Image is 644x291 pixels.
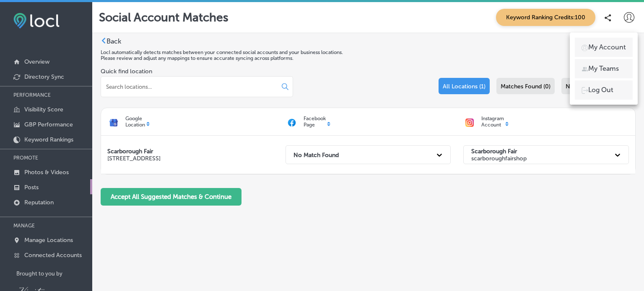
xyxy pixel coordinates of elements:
p: My Account [588,42,626,52]
p: My Teams [588,64,619,74]
p: Overview [24,58,49,65]
p: Reputation [24,199,54,206]
p: Connected Accounts [24,252,82,259]
p: Visibility Score [24,106,63,113]
a: My Account [575,38,633,57]
a: My Teams [575,59,633,78]
p: Directory Sync [24,73,64,80]
p: Manage Locations [24,237,73,244]
img: fda3e92497d09a02dc62c9cd864e3231.png [13,13,60,28]
p: Log Out [588,85,613,95]
p: GBP Performance [24,121,73,128]
p: Brought to you by [16,270,92,277]
p: Posts [24,184,39,191]
a: Log Out [575,80,633,100]
p: Photos & Videos [24,169,69,176]
p: Keyword Rankings [24,136,73,143]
